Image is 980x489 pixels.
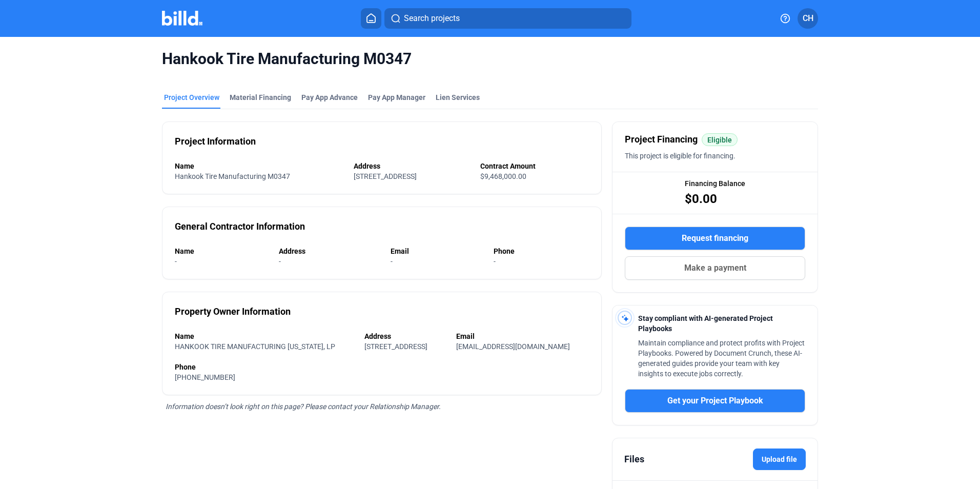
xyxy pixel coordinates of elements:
span: Request financing [682,232,748,244]
button: Get your Project Playbook [625,389,805,413]
span: - [175,257,177,266]
label: Upload file [753,449,806,470]
span: [PHONE_NUMBER] [175,373,235,381]
span: Hankook Tire Manufacturing M0347 [162,49,818,69]
div: Email [391,246,483,256]
div: Contract Amount [480,161,589,171]
span: $9,468,000.00 [480,172,526,180]
div: Address [279,246,380,256]
div: Phone [494,246,589,256]
span: CH [803,12,813,25]
span: Maintain compliance and protect profits with Project Playbooks. Powered by Document Crunch, these... [638,339,805,378]
span: $0.00 [685,191,717,207]
span: Project Financing [625,132,698,147]
button: CH [798,8,818,29]
div: Address [364,331,446,341]
span: This project is eligible for financing. [625,152,736,160]
div: Email [456,331,589,341]
div: Lien Services [436,92,480,103]
span: [STREET_ADDRESS] [354,172,417,180]
div: Address [354,161,470,171]
span: Stay compliant with AI-generated Project Playbooks [638,314,773,333]
span: - [279,257,281,266]
span: Make a payment [684,262,746,274]
div: Name [175,246,269,256]
div: Files [624,452,644,466]
div: Pay App Advance [301,92,358,103]
span: Get your Project Playbook [667,395,763,407]
button: Make a payment [625,256,805,280]
div: Phone [175,362,589,372]
div: Material Financing [230,92,291,103]
span: Financing Balance [685,178,745,189]
button: Request financing [625,227,805,250]
mat-chip: Eligible [702,133,738,146]
span: Information doesn’t look right on this page? Please contact your Relationship Manager. [166,402,441,411]
span: - [494,257,496,266]
span: HANKOOK TIRE MANUFACTURING [US_STATE], LP [175,342,335,351]
div: General Contractor Information [175,219,305,234]
span: Search projects [404,12,460,25]
button: Search projects [384,8,631,29]
span: [EMAIL_ADDRESS][DOMAIN_NAME] [456,342,570,351]
div: Property Owner Information [175,304,291,319]
span: Hankook Tire Manufacturing M0347 [175,172,290,180]
div: Name [175,161,343,171]
div: Project Overview [164,92,219,103]
div: Project Information [175,134,256,149]
span: [STREET_ADDRESS] [364,342,427,351]
span: - [391,257,393,266]
span: Pay App Manager [368,92,425,103]
img: Billd Company Logo [162,11,202,26]
div: Name [175,331,354,341]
